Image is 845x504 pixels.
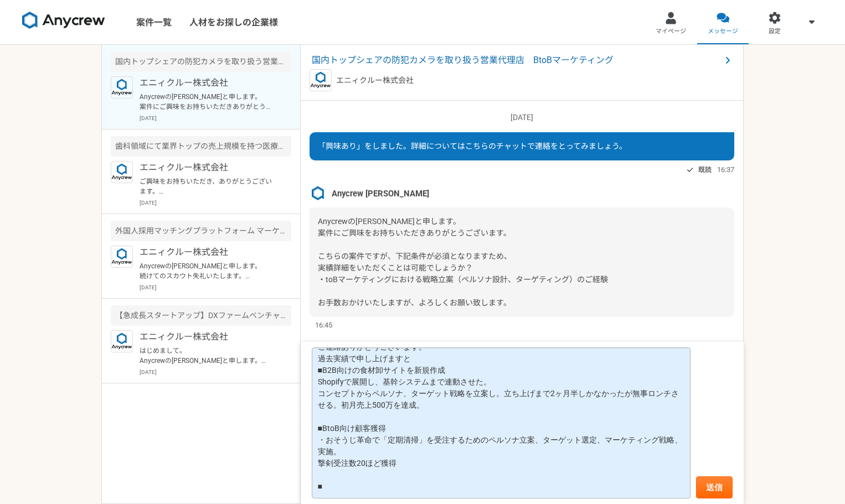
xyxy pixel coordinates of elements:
span: Anycrew [PERSON_NAME] [332,188,429,200]
p: Anycrewの[PERSON_NAME]と申します。 案件にご興味をお持ちいただきありがとうございます。 こちらの案件ですが、下記条件が必須となりますため、 実績詳細をいただくことは可能でしょ... [140,92,276,112]
span: メッセージ [708,27,738,36]
img: logo_text_blue_01.png [111,330,133,352]
span: Anycrewの[PERSON_NAME]と申します。 案件にご興味をお持ちいただきありがとうございます。 こちらの案件ですが、下記条件が必須となりますため、 実績詳細をいただくことは可能でしょ... [318,217,608,307]
span: 16:45 [315,320,332,330]
div: 外国人採用マッチングプラットフォーム マーケティング責任者 [111,221,291,241]
span: マイページ [656,27,686,36]
p: Anycrewの[PERSON_NAME]と申します。 続けてのスカウト失礼いたします。 本案件でご活躍頂けるのではと思いご連絡を差し上げました。 案件ページの内容をご確認頂き、もし条件など合致... [140,261,276,281]
img: logo_text_blue_01.png [111,161,133,183]
p: [DATE] [140,368,291,376]
p: エニィクルー株式会社 [140,246,276,259]
textarea: ご連絡ありがとうございます。 過去実績で申し上げますと ■B2B向けの食材卸サイトを新規作成 Shopifyで展開し、基幹システムまで連動させた。 コンセプトからペルソナ、ターゲット戦略を立案し... [312,347,691,498]
div: 【急成長スタートアップ】DXファームベンチャー 広告マネージャー [111,305,291,326]
img: logo_text_blue_01.png [111,246,133,268]
span: 既読 [698,163,712,176]
p: [DATE] [140,283,291,292]
p: エニィクルー株式会社 [140,161,276,174]
p: [DATE] [140,199,291,207]
img: %E3%82%B9%E3%82%AF%E3%83%AA%E3%83%BC%E3%83%B3%E3%82%B7%E3%83%A7%E3%83%83%E3%83%88_2025-08-07_21.4... [310,185,326,202]
p: エニィクルー株式会社 [336,75,414,86]
p: [DATE] [310,112,734,123]
p: エニィクルー株式会社 [140,330,276,344]
p: はじめまして。 Anycrewの[PERSON_NAME]と申します。 プロフィールを拝見して、本案件でご活躍頂けるのではと思いご連絡を差し上げました。 案件ページの内容をご確認頂き、もし条件な... [140,346,276,366]
span: 設定 [769,27,781,36]
p: エニィクルー株式会社 [140,76,276,90]
button: 送信 [696,476,733,498]
div: 国内トップシェアの防犯カメラを取り扱う営業代理店 BtoBマーケティング [111,51,291,72]
p: ご興味をお持ちいただき、ありがとうございます。 必須要件や、歓迎要件につきましては、いかがでしょうか？ 箇条書き等、テキストで構いませんので、それぞれご回答いただければと思います。 [140,176,276,196]
span: 国内トップシェアの防犯カメラを取り扱う営業代理店 BtoBマーケティング [312,54,721,67]
img: logo_text_blue_01.png [310,69,332,91]
span: 16:37 [717,164,734,175]
img: logo_text_blue_01.png [111,76,133,98]
div: 歯科領域にて業界トップの売上規模を持つ医療法人 マーケティングアドバイザー [111,136,291,157]
img: 8DqYSo04kwAAAAASUVORK5CYII= [22,12,105,29]
p: [DATE] [140,114,291,122]
span: 「興味あり」をしました。詳細についてはこちらのチャットで連絡をとってみましょう。 [318,142,627,150]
